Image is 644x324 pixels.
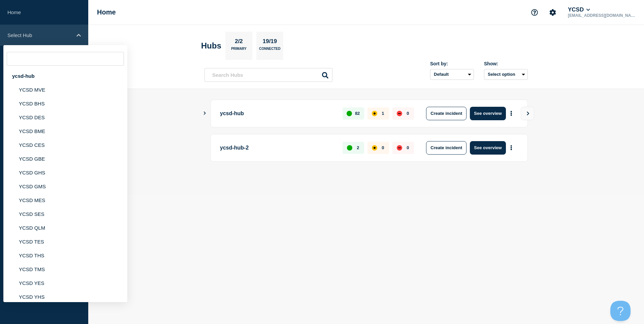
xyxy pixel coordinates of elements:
button: Create incident [426,107,466,120]
li: YCSD SES [3,207,127,221]
button: More actions [507,107,516,120]
button: View [521,107,534,120]
h1: Home [97,8,116,16]
li: YCSD QLM [3,221,127,235]
p: Primary [231,47,247,54]
button: More actions [507,141,516,154]
li: YCSD THS [3,249,127,262]
p: 82 [355,111,360,116]
button: YCSD [567,6,591,13]
p: [EMAIL_ADDRESS][DOMAIN_NAME] [567,13,637,18]
p: ycsd-hub [220,107,335,120]
li: YCSD CES [3,138,127,152]
p: ycsd-hub-2 [220,141,335,155]
button: Account settings [546,5,560,20]
li: YCSD TMS [3,262,127,276]
li: YCSD YHS [3,290,127,304]
div: up [347,145,352,151]
button: Create incident [426,141,466,155]
li: YCSD TES [3,235,127,249]
p: 1 [382,111,384,116]
select: Sort by [430,69,474,80]
p: 0 [407,111,409,116]
div: down [397,145,402,151]
li: YCSD GMS [3,180,127,193]
button: See overview [470,141,506,155]
input: Search Hubs [204,68,332,82]
p: 0 [382,145,384,150]
iframe: Help Scout Beacon - Open [610,301,631,321]
h2: Hubs [201,41,221,51]
li: YCSD MES [3,193,127,207]
p: 0 [407,145,409,150]
li: YCSD DES [3,110,127,124]
button: Show Connected Hubs [203,111,206,116]
p: Select Hub [7,32,72,38]
p: 19/19 [260,38,280,47]
li: YCSD MVE [3,83,127,97]
div: down [397,111,402,116]
li: YCSD BME [3,124,127,138]
li: YCSD GBE [3,152,127,166]
div: ycsd-hub [3,69,127,83]
button: See overview [470,107,506,120]
div: affected [372,145,377,151]
li: YCSD BHS [3,97,127,110]
li: YCSD GHS [3,166,127,180]
button: Support [527,5,542,20]
div: Sort by: [430,61,474,66]
li: YCSD YES [3,276,127,290]
div: affected [372,111,377,116]
div: Show: [484,61,528,66]
button: Select option [484,69,528,80]
p: 2 [357,145,359,150]
p: 2/2 [232,38,246,47]
div: up [347,111,352,116]
p: Connected [259,47,280,54]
